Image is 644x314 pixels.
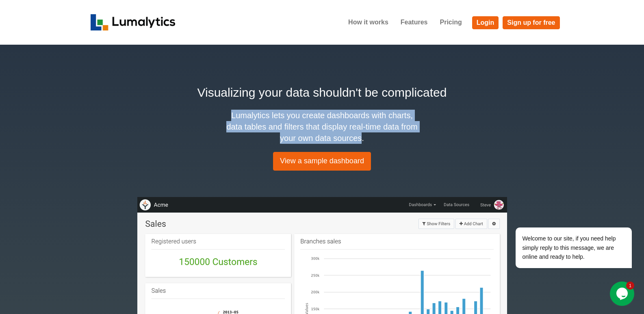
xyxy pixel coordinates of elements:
[503,16,559,29] a: Sign up for free
[490,154,636,277] iframe: chat widget
[342,12,395,32] a: How it works
[91,14,176,30] img: logo_v2-f34f87db3d4d9f5311d6c47995059ad6168825a3e1eb260e01c8041e89355404.png
[395,12,434,32] a: Features
[225,110,420,144] h4: Lumalytics lets you create dashboards with charts, data tables and filters that display real-time...
[434,12,468,32] a: Pricing
[91,83,554,102] h2: Visualizing your data shouldn't be complicated
[610,282,636,306] iframe: chat widget
[472,16,499,29] a: Login
[273,152,371,171] a: View a sample dashboard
